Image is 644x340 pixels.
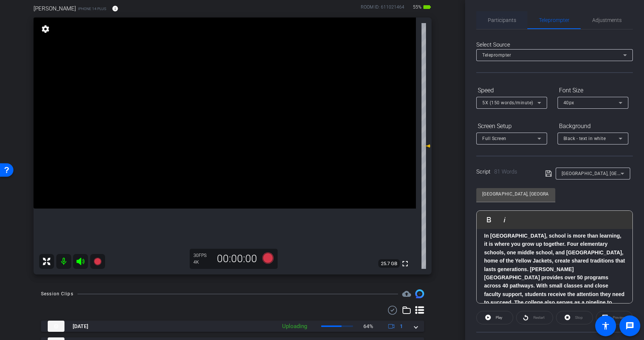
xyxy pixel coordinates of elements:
div: Screen Setup [476,120,547,133]
img: thumb-nail [48,321,64,332]
mat-icon: message [625,321,634,330]
span: Adjustments [592,18,622,23]
mat-icon: 0 dB [422,142,430,150]
div: Uploading [278,322,311,331]
mat-icon: accessibility [601,321,610,330]
span: 25.7 GB [378,259,400,268]
div: 4K [193,259,212,265]
button: Bold (⌘B) [482,212,496,227]
mat-expansion-panel-header: thumb-nail[DATE]Uploading64%1 [41,321,424,332]
mat-icon: battery_std [423,3,432,12]
span: Full Screen [482,136,506,141]
span: 55% [412,1,423,13]
span: 5X (150 words/minute) [482,100,533,105]
div: Background [558,120,628,133]
div: Speed [476,84,547,97]
div: Script [476,168,535,176]
span: iPhone 14 Plus [78,6,106,12]
mat-icon: settings [40,25,51,34]
span: Black - text in white [563,136,606,141]
span: Destinations for your clips [402,289,411,298]
strong: In [GEOGRAPHIC_DATA], school is more than learning, it is where you grow up together. Four elemen... [484,233,625,322]
input: Title [482,190,549,198]
div: Select Source [476,41,633,49]
button: Play [476,311,513,324]
span: [DATE] [73,322,88,330]
p: 64% [363,322,373,330]
span: Teleprompter [482,53,511,58]
span: Teleprompter [539,18,569,23]
span: 81 Words [494,168,517,175]
span: 40px [563,100,574,105]
div: 30 [193,252,212,258]
img: Session clips [415,289,424,298]
mat-icon: cloud_upload [402,289,411,298]
span: FPS [199,253,206,258]
div: ROOM ID: 611021464 [361,4,404,15]
span: 1 [400,322,403,330]
div: 00:00:00 [212,252,262,265]
span: Participants [488,18,516,23]
span: [PERSON_NAME] [34,4,76,13]
mat-icon: info [112,5,119,12]
div: Font Size [558,84,628,97]
span: Play [496,315,502,320]
div: Session Clips [41,290,73,298]
mat-icon: fullscreen [401,259,410,268]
